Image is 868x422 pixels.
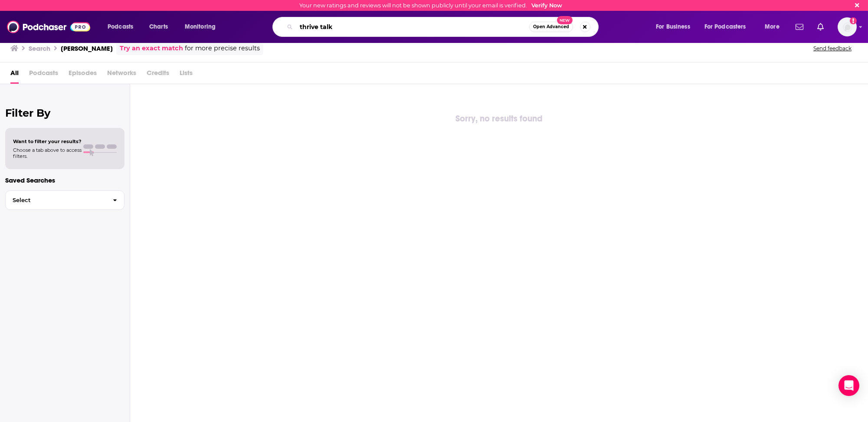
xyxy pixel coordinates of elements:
a: Charts [144,20,173,34]
a: Show notifications dropdown [814,20,827,34]
p: Saved Searches [5,176,124,184]
span: Select [6,197,106,203]
span: New [557,16,573,24]
span: Monitoring [185,21,216,33]
button: open menu [179,20,227,34]
span: Want to filter your results? [13,138,82,144]
span: More [765,21,780,33]
div: Search podcasts, credits, & more... [281,17,607,37]
h3: [PERSON_NAME] [61,44,113,52]
span: Podcasts [29,66,58,84]
a: Try an exact match [120,43,183,53]
button: Select [5,190,124,210]
img: Podchaser - Follow, Share and Rate Podcasts [7,19,90,35]
div: Your new ratings and reviews will not be shown publicly until your email is verified. [299,2,562,9]
svg: Email not verified [850,17,857,24]
a: Show notifications dropdown [792,20,807,34]
div: Sorry, no results found [130,112,868,126]
span: Lists [180,66,193,84]
input: Search podcasts, credits, & more... [296,20,529,34]
span: Choose a tab above to access filters. [13,147,82,159]
span: For Business [656,21,690,33]
button: open menu [102,20,144,34]
button: open menu [699,20,759,34]
button: open menu [759,20,790,34]
span: Open Advanced [533,25,569,29]
button: open menu [650,20,701,34]
a: All [10,66,19,84]
button: Show profile menu [838,17,857,36]
h2: Filter By [5,107,124,119]
span: Charts [149,21,168,33]
span: Podcasts [108,21,133,33]
button: Open AdvancedNew [529,22,573,32]
h3: Search [29,44,50,52]
span: for more precise results [185,43,260,53]
span: For Podcasters [704,21,746,33]
a: Verify Now [531,2,562,9]
div: Open Intercom Messenger [839,375,859,396]
span: Credits [147,66,169,84]
span: Episodes [69,66,97,84]
span: Networks [107,66,136,84]
button: Send feedback [811,45,854,52]
img: User Profile [838,17,857,36]
span: Logged in as BretAita [838,17,857,36]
